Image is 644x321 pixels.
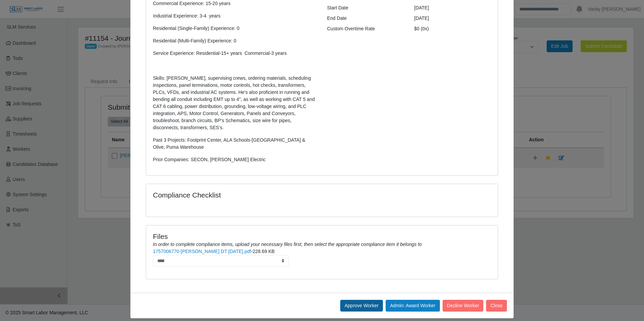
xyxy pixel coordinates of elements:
h4: Compliance Checklist [153,191,375,199]
p: Prior Companies: SECON, [PERSON_NAME] Electric [153,156,317,163]
div: End Date [322,15,409,22]
i: In order to complete compliance items, upload your necessary files first, then select the appropr... [153,242,422,247]
button: Approve Worker [340,300,383,312]
p: Industrial Experience: 3-4 years [153,12,317,20]
h4: Files [153,232,491,241]
p: Skills: [PERSON_NAME], supervising crews, ordering materials, scheduling inspections, panel termi... [153,75,317,131]
li: - [153,248,491,267]
button: Decline Worker [443,300,483,312]
span: 228.69 KB [253,249,275,254]
p: Service Experience: Residential-15+ years Commercial-3 years [153,50,317,57]
button: Close [486,300,507,312]
a: 1757006770-[PERSON_NAME] DT [DATE].pdf [153,249,251,254]
button: Admin: Award Worker [386,300,440,312]
p: Past 3 Projects: Footprint Center, ALA Schools-[GEOGRAPHIC_DATA] & Olive, Puma Warehouse [153,137,317,151]
p: Residential (Multi-Family) Experience: 0 [153,37,317,44]
span: $0 (0x) [414,26,429,31]
span: [DATE] [414,15,429,21]
div: Custom Overtime Rate [322,25,409,32]
p: Residential (Single-Family) Experience: 0 [153,25,317,32]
